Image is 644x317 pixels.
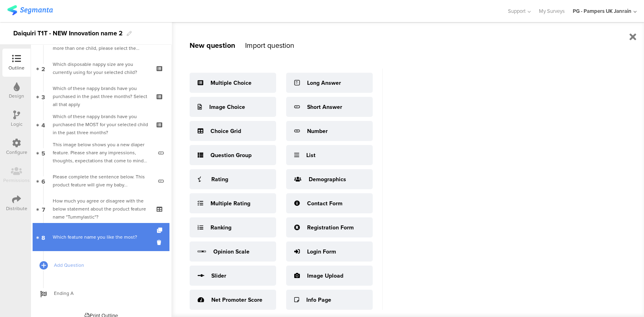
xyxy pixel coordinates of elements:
div: Ranking [211,223,231,232]
span: 7 [42,205,45,213]
span: 5 [41,148,45,157]
div: Logic [11,121,23,128]
div: Which disposable nappy size are you currently using for your selected child? [53,60,149,76]
div: Contact Form [307,199,343,208]
div: Short Answer [307,103,342,111]
div: Design [9,92,24,100]
span: Support [508,7,526,15]
div: Rating [211,175,228,184]
a: 2 Which disposable nappy size are you currently using for your selected child? [33,54,169,82]
div: Image Choice [209,103,245,111]
a: 3 Which of these nappy brands have you purchased in the past three months? Select all that apply [33,82,169,110]
div: Distribute [6,205,27,212]
div: New question [190,40,235,51]
div: Configure [6,149,27,156]
div: Which of these nappy brands have you purchased in the past three months? Select all that apply [53,84,149,108]
a: 7 How much you agree or disagree with the below statement about the product feature name "Tummyla... [33,195,169,223]
div: Slider [211,272,226,280]
div: List [306,151,316,160]
a: 5 This image below shows you a new diaper feature. Please share any impressions, thoughts, expect... [33,139,169,167]
a: 8 Which feature name you like the most? [33,223,169,251]
img: segmanta logo [7,5,53,15]
a: 4 Which of these nappy brands have you purchased the MOST for your selected child in the past thr... [33,110,169,139]
a: Ending A [33,279,169,307]
i: Delete [157,239,164,246]
div: Which of these nappy brands have you purchased the MOST for your selected child in the past three... [53,112,149,137]
div: Multiple Choice [211,79,252,87]
div: Login Form [307,247,336,256]
div: Long Answer [307,79,341,87]
div: Please complete the sentence below. This product feature will give my baby... [53,173,152,189]
span: 2 [41,64,45,73]
div: Which feature name you like the most? [53,233,149,241]
div: Registration Form [307,223,354,232]
span: 6 [41,176,45,185]
div: Import question [245,40,294,51]
div: Image Upload [307,272,343,280]
span: 4 [41,120,45,129]
div: Number [307,127,328,135]
span: 3 [41,92,45,101]
div: This image below shows you a new diaper feature. Please share any impressions, thoughts, expectat... [53,141,152,165]
div: Daiquiri T1T - NEW Innovation name 2 [13,27,123,40]
div: How much you agree or disagree with the below statement about the product feature name "Tummylast... [53,197,149,221]
a: 6 Please complete the sentence below. This product feature will give my baby... [33,167,169,195]
div: Outline [8,64,25,72]
div: Choice Grid [211,127,241,135]
div: Opinion Scale [213,247,250,256]
div: Question Group [211,151,252,160]
div: Multiple Rating [211,199,250,208]
div: PG - Pampers UK Janrain [573,7,632,15]
span: Ending A [54,289,157,297]
span: Add Question [54,261,157,269]
div: Net Promoter Score [211,296,262,304]
div: Info Page [306,296,331,304]
span: 8 [41,233,45,241]
div: Demographics [309,175,346,184]
i: Duplicate [157,228,164,233]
